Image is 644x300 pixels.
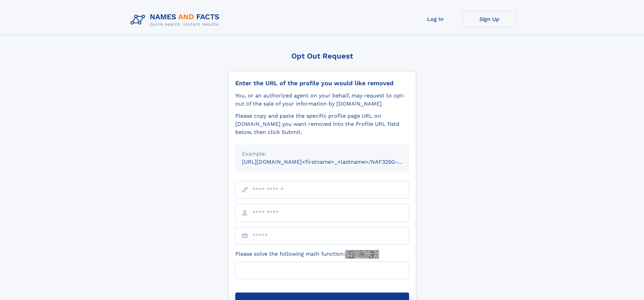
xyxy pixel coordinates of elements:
[228,52,416,60] div: Opt Out Request
[235,92,409,108] div: You, or an authorized agent on your behalf, may request to opt-out of the sale of your informatio...
[235,79,409,87] div: Enter the URL of the profile you would like removed
[235,250,379,259] label: Please solve the following math function:
[242,150,402,158] div: Example:
[235,112,409,136] div: Please copy and paste the specific profile page URL on [DOMAIN_NAME] you want removed into the Pr...
[462,11,517,27] a: Sign Up
[128,11,225,29] img: Logo Names and Facts
[408,11,462,27] a: Log In
[242,159,422,165] small: [URL][DOMAIN_NAME]<firstname>_<lastname>/NAF325G-xxxxxxxx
